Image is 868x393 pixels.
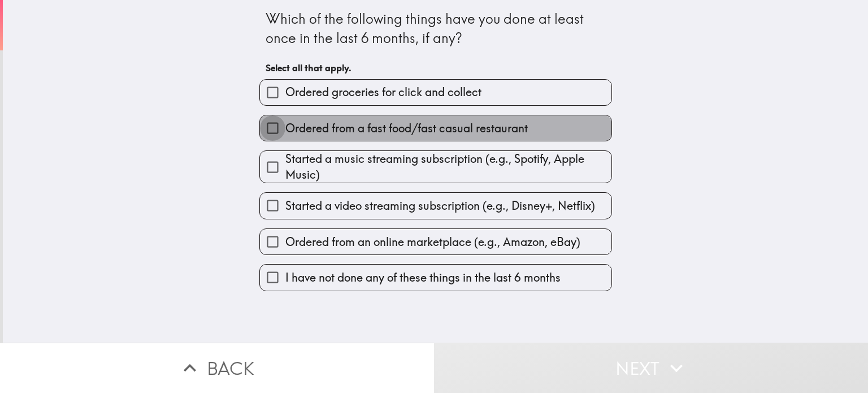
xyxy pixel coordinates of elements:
div: Which of the following things have you done at least once in the last 6 months, if any? [266,10,606,47]
span: Started a video streaming subscription (e.g., Disney+, Netflix) [285,198,595,214]
span: Started a music streaming subscription (e.g., Spotify, Apple Music) [285,151,611,183]
button: Started a video streaming subscription (e.g., Disney+, Netflix) [260,193,611,218]
h6: Select all that apply. [266,62,606,74]
span: Ordered from an online marketplace (e.g., Amazon, eBay) [285,234,580,250]
span: I have not done any of these things in the last 6 months [285,270,561,286]
button: Next [434,343,868,393]
button: Started a music streaming subscription (e.g., Spotify, Apple Music) [260,151,611,183]
span: Ordered from a fast food/fast casual restaurant [285,120,528,136]
span: Ordered groceries for click and collect [285,84,481,100]
button: Ordered from a fast food/fast casual restaurant [260,115,611,141]
button: Ordered from an online marketplace (e.g., Amazon, eBay) [260,229,611,254]
button: I have not done any of these things in the last 6 months [260,265,611,290]
button: Ordered groceries for click and collect [260,80,611,105]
